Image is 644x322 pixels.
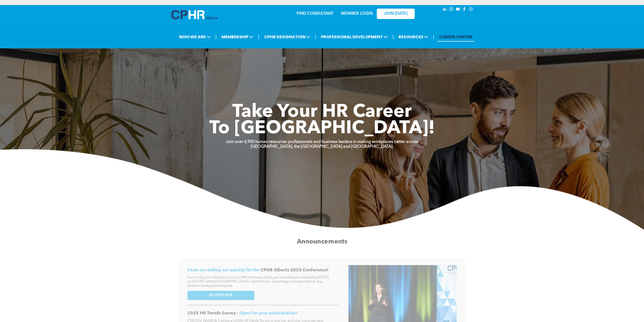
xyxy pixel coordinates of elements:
span: Don't miss your chance to join your HR community at this year's conference, happening [DATE] and ... [187,276,328,287]
img: A blue and white logo for cp alberta [171,10,217,19]
span: CPHR DESIGNATION [263,32,312,42]
a: youtube [455,6,461,13]
a: REGISTER HERE [187,291,254,300]
a: Social network [468,6,474,13]
span: Seats are selling out quickly for the [187,268,259,272]
span: RESOURCES [397,32,430,42]
span: REGISTER HERE [209,293,233,297]
span: Announcements [297,238,347,245]
a: JOIN [DATE] [377,9,415,19]
span: PROFESSIONAL DEVELOPMENT [319,32,389,42]
a: linkedin [442,6,448,13]
a: MEMBER LOGIN [341,12,373,16]
span: To [GEOGRAPHIC_DATA]! [209,120,435,138]
span: Take Your HR Career [232,103,412,121]
strong: Join over 6,900 human resources professionals and business leaders in making workplaces better ac... [226,140,418,144]
span: WHO WE ARE [177,32,212,42]
span: CPHR Alberta 2025 Conference! [261,268,328,272]
span: MEMBERSHIP [220,32,255,42]
a: FIND CONSULTANT [297,12,334,16]
a: instagram [449,6,454,13]
span: JOIN [DATE] [384,11,408,16]
li: | [433,32,434,42]
li: | [258,32,259,42]
a: facebook [462,6,467,13]
li: | [315,32,316,42]
strong: [GEOGRAPHIC_DATA], the [GEOGRAPHIC_DATA] and [GEOGRAPHIC_DATA]. [251,145,393,149]
a: CAREER CENTRE [438,32,474,42]
li: | [392,32,394,42]
span: 2025 HR Trends Survey - [187,311,238,315]
li: | [215,32,217,42]
span: Open for your participation! [239,311,297,315]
